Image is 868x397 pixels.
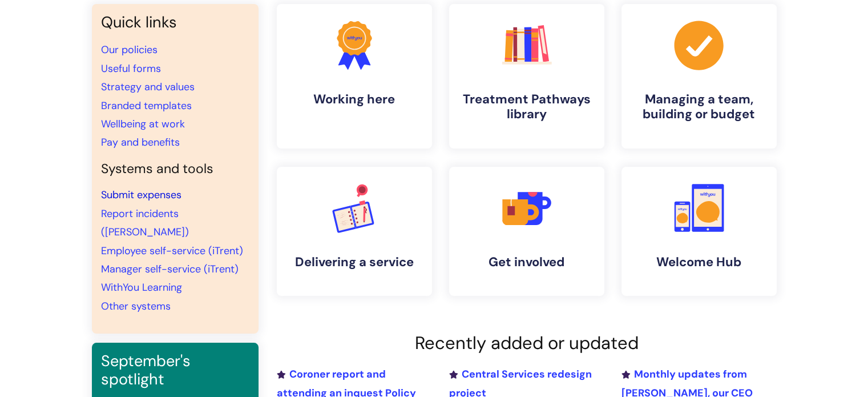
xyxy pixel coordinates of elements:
a: Useful forms [101,62,161,75]
a: Treatment Pathways library [449,4,604,149]
h4: Welcome Hub [631,255,768,270]
a: WithYou Learning [101,280,182,294]
h2: Recently added or updated [277,332,777,354]
a: Get involved [449,167,604,296]
a: Wellbeing at work [101,117,185,131]
h3: September's spotlight [101,352,249,389]
a: Working here [277,4,432,149]
h4: Treatment Pathways library [458,92,595,122]
a: Strategy and values [101,80,195,94]
a: Delivering a service [277,167,432,296]
a: Manager self-service (iTrent) [101,262,239,276]
h4: Delivering a service [286,255,423,270]
h3: Quick links [101,13,249,31]
a: Managing a team, building or budget [621,4,777,149]
a: Other systems [101,299,171,313]
a: Report incidents ([PERSON_NAME]) [101,207,189,239]
h4: Systems and tools [101,161,249,177]
h4: Get involved [458,255,595,270]
a: Employee self-service (iTrent) [101,244,243,258]
a: Pay and benefits [101,135,180,149]
h4: Managing a team, building or budget [631,92,768,122]
a: Branded templates [101,99,192,113]
h4: Working here [286,92,423,107]
a: Submit expenses [101,188,181,202]
a: Welcome Hub [621,167,777,296]
a: Our policies [101,43,158,57]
